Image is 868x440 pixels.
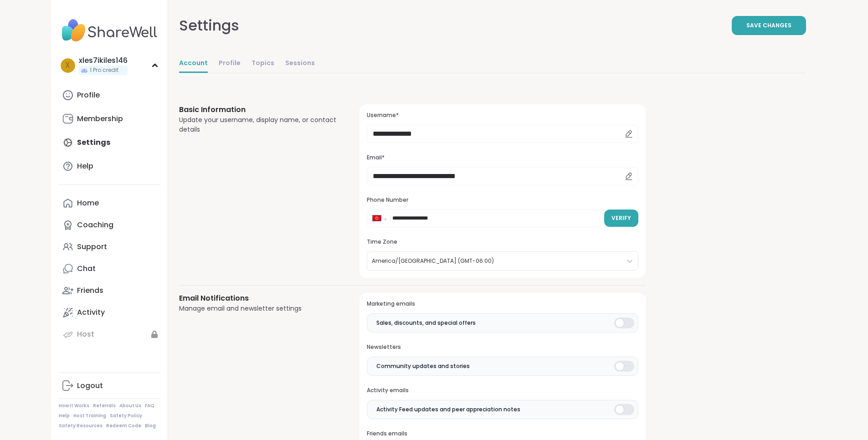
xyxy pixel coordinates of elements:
a: Activity [59,302,160,323]
a: Support [59,236,160,258]
span: 1 Pro credit [90,67,118,74]
h3: Activity emails [367,387,638,394]
a: FAQ [145,403,154,409]
div: Coaching [77,220,113,230]
h3: Marketing emails [367,300,638,308]
button: Save Changes [732,16,806,35]
h3: Basic Information [179,104,338,115]
h3: Newsletters [367,343,638,351]
h3: Phone Number [367,196,638,204]
div: Membership [77,114,123,124]
span: Save Changes [746,21,791,30]
a: How It Works [59,403,89,409]
a: Logout [59,375,160,397]
div: Home [77,198,99,208]
div: Help [77,161,93,171]
div: Chat [77,264,96,274]
a: Safety Policy [110,413,142,419]
div: Activity [77,307,105,317]
a: Coaching [59,214,160,236]
a: Profile [59,84,160,106]
a: Redeem Code [106,423,141,429]
div: Logout [77,381,103,391]
h3: Time Zone [367,238,638,246]
span: Community updates and stories [376,362,470,370]
a: Sessions [285,55,315,73]
div: Settings [179,15,239,36]
a: Chat [59,258,160,280]
div: Manage email and newsletter settings [179,304,338,313]
a: Account [179,55,208,73]
div: Profile [77,90,100,100]
a: About Us [119,403,141,409]
a: Host [59,323,160,345]
h3: Username* [367,112,638,119]
a: Blog [145,423,156,429]
a: Host Training [73,413,106,419]
h3: Email Notifications [179,293,338,304]
a: Safety Resources [59,423,103,429]
h3: Friends emails [367,430,638,438]
span: Sales, discounts, and special offers [376,319,476,327]
span: Verify [611,214,631,222]
a: Topics [252,55,274,73]
span: x [65,60,70,72]
div: xles7ikiles146 [79,56,128,66]
a: Profile [219,55,241,73]
div: Support [77,242,107,252]
a: Referrals [93,403,116,409]
a: Friends [59,280,160,302]
div: Host [77,329,94,339]
img: ShareWell Nav Logo [59,15,160,46]
div: Friends [77,286,103,296]
h3: Email* [367,154,638,162]
span: Activity Feed updates and peer appreciation notes [376,405,520,414]
div: Update your username, display name, or contact details [179,115,338,134]
a: Membership [59,108,160,130]
a: Help [59,155,160,177]
a: Help [59,413,70,419]
a: Home [59,192,160,214]
button: Verify [604,210,638,227]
